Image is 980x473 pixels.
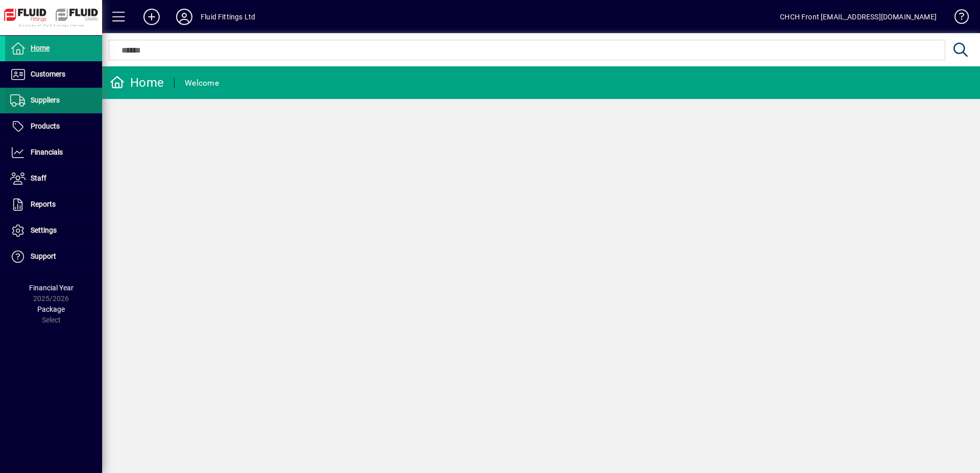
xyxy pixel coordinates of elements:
span: Financial Year [29,284,73,292]
a: Suppliers [5,88,102,113]
a: Reports [5,192,102,217]
span: Suppliers [31,96,60,104]
a: Support [5,244,102,269]
span: Customers [31,70,65,78]
a: Products [5,114,102,139]
div: Fluid Fittings Ltd [201,9,255,25]
span: Settings [31,226,57,234]
div: Home [110,74,164,91]
span: Home [31,44,50,52]
button: Profile [168,8,201,26]
span: Support [31,252,56,260]
span: Financials [31,148,63,156]
span: Products [31,122,60,130]
div: CHCH Front [EMAIL_ADDRESS][DOMAIN_NAME] [780,9,937,25]
button: Add [135,8,168,26]
span: Reports [31,200,56,208]
a: Settings [5,218,102,243]
div: Welcome [185,75,219,91]
a: Financials [5,140,102,165]
a: Knowledge Base [947,2,967,35]
a: Customers [5,62,102,87]
span: Package [37,305,65,313]
a: Staff [5,166,102,191]
span: Staff [31,174,46,182]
